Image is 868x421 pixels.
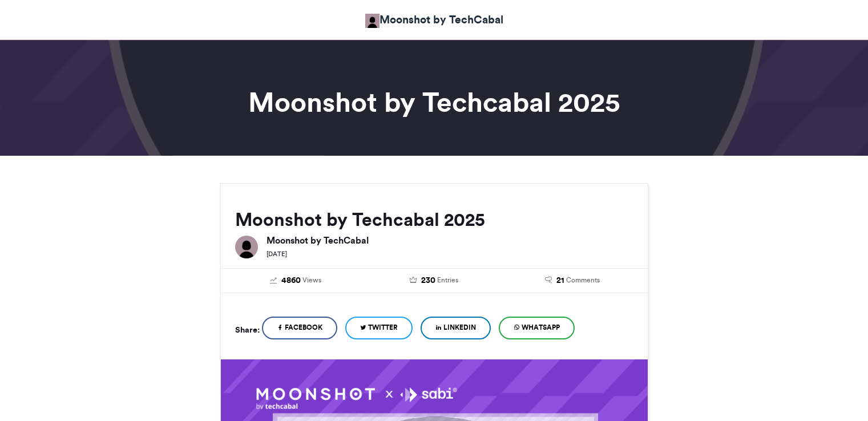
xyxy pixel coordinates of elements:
span: WhatsApp [522,322,560,333]
a: 230 Entries [373,274,495,287]
a: Twitter [345,317,413,339]
span: Twitter [368,322,398,333]
h5: Share: [235,322,260,337]
h1: Moonshot by Techcabal 2025 [118,88,751,116]
span: Facebook [285,322,322,333]
span: Views [302,275,321,285]
a: Moonshot by TechCabal [365,11,503,28]
span: 230 [421,274,435,287]
img: 1758644554.097-6a393746cea8df337a0c7de2b556cf9f02f16574.png [256,387,457,410]
small: [DATE] [267,250,287,258]
span: 21 [556,274,564,287]
span: LinkedIn [443,322,476,333]
a: LinkedIn [421,317,491,339]
h6: Moonshot by TechCabal [267,236,633,245]
img: Moonshot by TechCabal [365,14,380,28]
span: 4860 [281,274,301,287]
a: WhatsApp [499,317,575,339]
a: 21 Comments [512,274,633,287]
span: Entries [437,275,458,285]
a: Facebook [262,317,337,339]
h2: Moonshot by Techcabal 2025 [235,209,633,230]
span: Comments [566,275,600,285]
a: 4860 Views [235,274,357,287]
img: Moonshot by TechCabal [235,236,258,258]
